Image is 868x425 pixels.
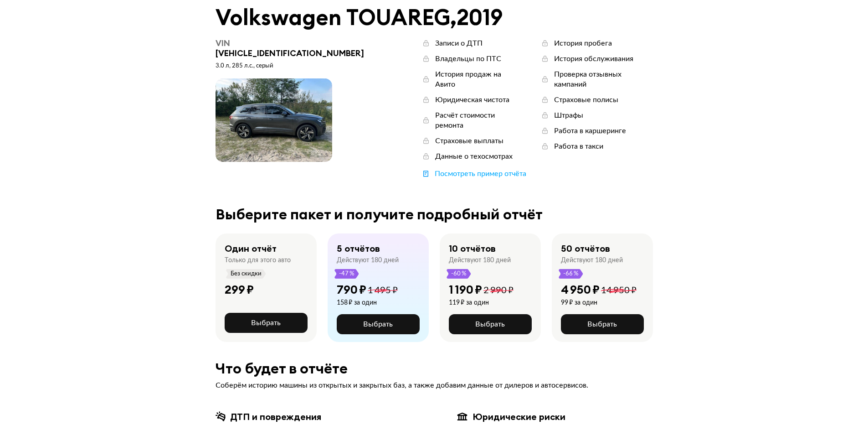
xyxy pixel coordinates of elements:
[216,5,653,29] div: Volkswagen TOUAREG , 2019
[363,321,393,328] span: Выбрать
[561,256,623,264] div: Действуют 180 дней
[337,299,398,307] div: 158 ₽ за один
[554,38,612,48] div: История пробега
[587,321,617,328] span: Выбрать
[435,95,509,105] div: Юридическая чистота
[337,256,399,264] div: Действуют 180 дней
[449,282,482,297] div: 1 190 ₽
[435,151,513,161] div: Данные о техосмотрах
[435,54,501,64] div: Владельцы по ПТС
[230,411,321,423] div: ДТП и повреждения
[449,256,511,264] div: Действуют 180 дней
[554,110,583,120] div: Штрафы
[561,314,644,334] button: Выбрать
[561,243,610,254] div: 50 отчётов
[225,282,254,297] div: 299 ₽
[216,360,653,377] div: Что будет в отчёте
[225,313,308,333] button: Выбрать
[216,380,653,390] div: Соберём историю машины из открытых и закрытых баз, а также добавим данные от дилеров и автосервисов.
[473,411,565,423] div: Юридические риски
[225,256,291,264] div: Только для этого авто
[451,269,467,279] span: -60 %
[339,269,355,279] span: -47 %
[554,141,603,151] div: Работа в такси
[368,286,398,295] span: 1 495 ₽
[561,299,637,307] div: 99 ₽ за один
[475,321,505,328] span: Выбрать
[251,319,281,327] span: Выбрать
[554,95,618,105] div: Страховые полисы
[561,282,600,297] div: 4 950 ₽
[216,62,376,70] div: 3.0 л, 285 л.c., серый
[337,314,420,334] button: Выбрать
[230,269,262,279] span: Без скидки
[435,169,526,179] div: Посмотреть пример отчёта
[554,54,633,64] div: История обслуживания
[563,269,579,279] span: -66 %
[216,206,653,223] div: Выберите пакет и получите подробный отчёт
[216,38,376,58] div: [VEHICLE_IDENTIFICATION_NUMBER]
[225,243,277,254] div: Один отчёт
[449,243,496,254] div: 10 отчётов
[421,169,526,179] a: Посмотреть пример отчёта
[554,126,626,136] div: Работа в каршеринге
[449,299,514,307] div: 119 ₽ за один
[216,38,230,48] span: VIN
[554,69,652,89] div: Проверка отзывных кампаний
[601,286,637,295] span: 14 950 ₽
[435,38,483,48] div: Записи о ДТП
[337,243,380,254] div: 5 отчётов
[337,282,366,297] div: 790 ₽
[435,110,522,130] div: Расчёт стоимости ремонта
[483,286,514,295] span: 2 990 ₽
[449,314,532,334] button: Выбрать
[435,136,503,146] div: Страховые выплаты
[435,69,522,89] div: История продаж на Авито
